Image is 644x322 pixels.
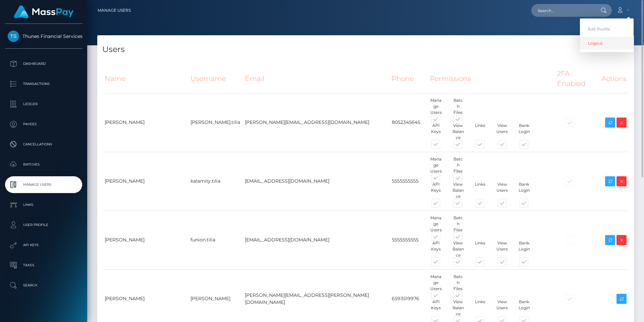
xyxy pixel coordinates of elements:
a: Payees [5,116,82,133]
div: API Keys [425,123,447,141]
a: Batches [5,156,82,173]
td: 5555555555 [389,211,428,269]
div: Bank Login [513,123,535,141]
th: Permissions [428,64,555,93]
a: Taxes [5,257,82,274]
a: Edit Profile [580,23,634,35]
div: View Users [491,123,513,141]
a: User Profile [5,217,82,233]
div: View Users [491,240,513,258]
th: 2FA Enabled [555,64,599,93]
p: Links [8,200,79,210]
p: Payees [8,119,79,129]
a: Cancellations [5,136,82,153]
p: Dashboard [8,59,79,69]
div: Manage Users [425,274,447,292]
td: [PERSON_NAME][EMAIL_ADDRESS][DOMAIN_NAME] [243,93,389,152]
td: funion.tilia [188,211,243,269]
th: Name [102,64,188,93]
td: 8052345645 [389,93,428,152]
span: Thunes Financial Services [5,33,82,39]
a: Ledger [5,96,82,112]
div: Links [469,123,491,141]
div: View Balance [447,181,469,199]
div: Bank Login [513,299,535,317]
div: View Balance [447,299,469,317]
p: Transactions [8,79,79,89]
td: [EMAIL_ADDRESS][DOMAIN_NAME] [243,152,389,211]
div: View Users [491,299,513,317]
th: Email [243,64,389,93]
h4: Users [102,44,629,55]
td: kalamity.tilia [188,152,243,211]
div: API Keys [425,240,447,258]
p: Batches [8,159,79,170]
a: Logout [580,37,634,49]
div: Batch Files [447,215,469,233]
a: API Keys [5,237,82,254]
div: View Balance [447,123,469,141]
a: Dashboard [5,55,82,72]
td: [PERSON_NAME] [102,93,188,152]
p: Ledger [8,99,79,109]
div: Bank Login [513,240,535,258]
div: Manage Users [425,215,447,233]
a: Manage Users [5,176,82,193]
p: Manage Users [8,180,79,190]
p: User Profile [8,220,79,230]
img: MassPay Logo [14,5,73,18]
a: Manage Users [98,3,131,17]
div: API Keys [425,181,447,199]
div: Links [469,299,491,317]
td: [PERSON_NAME].tilia [188,93,243,152]
img: Thunes Financial Services [8,31,19,42]
a: Transactions [5,76,82,92]
div: Batch Files [447,97,469,116]
th: Actions [599,64,629,93]
p: Taxes [8,260,79,270]
div: Links [469,240,491,258]
div: Manage Users [425,97,447,116]
p: Cancellations [8,139,79,149]
div: Links [469,181,491,199]
th: Phone [389,64,428,93]
td: [EMAIL_ADDRESS][DOMAIN_NAME] [243,211,389,269]
div: Manage Users [425,156,447,174]
div: View Balance [447,240,469,258]
p: Search [8,280,79,290]
td: [PERSON_NAME] [102,211,188,269]
div: Batch Files [447,156,469,174]
div: API Keys [425,299,447,317]
td: 5555555555 [389,152,428,211]
div: Bank Login [513,181,535,199]
input: Search... [531,4,594,17]
th: Username [188,64,243,93]
p: API Keys [8,240,79,250]
a: Search [5,277,82,294]
td: [PERSON_NAME] [102,152,188,211]
div: Batch Files [447,274,469,292]
a: Links [5,196,82,213]
div: View Users [491,181,513,199]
